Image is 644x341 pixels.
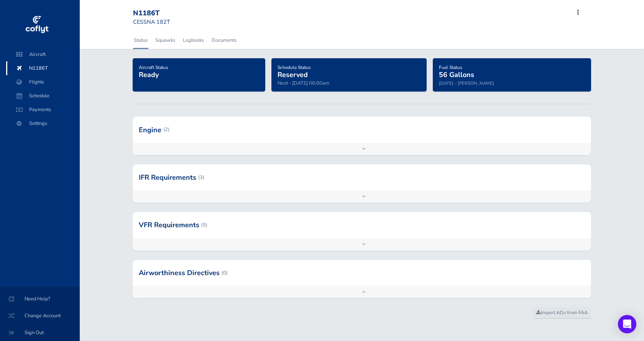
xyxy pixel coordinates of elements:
[14,61,72,75] span: N1186T
[278,80,329,87] span: Next - [DATE] 06:00am
[9,326,71,339] span: Sign Out
[14,89,72,103] span: Schedule
[211,32,237,49] a: Documents
[14,75,72,89] span: Flights
[14,48,72,61] span: Aircraft
[14,116,72,130] span: Settings
[14,103,72,116] span: Payments
[533,307,591,319] a: Import ADs from FAA
[439,64,462,70] span: Fuel Status
[133,18,170,26] small: CESSNA 182T
[139,70,159,79] span: Ready
[439,80,494,86] small: [DATE] - [PERSON_NAME]
[9,309,71,323] span: Change Account
[278,64,311,70] span: Schedule Status
[133,32,148,49] a: Status
[182,32,205,49] a: Logbooks
[139,64,168,70] span: Aircraft Status
[278,70,308,79] span: Reserved
[133,9,188,18] div: N1186T
[9,292,71,306] span: Need Help?
[536,309,588,316] span: Import ADs from FAA
[278,62,311,80] a: Schedule StatusReserved
[618,315,636,333] div: Open Intercom Messenger
[24,13,49,36] img: coflyt logo
[154,32,176,49] a: Squawks
[439,70,474,79] span: 56 Gallons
